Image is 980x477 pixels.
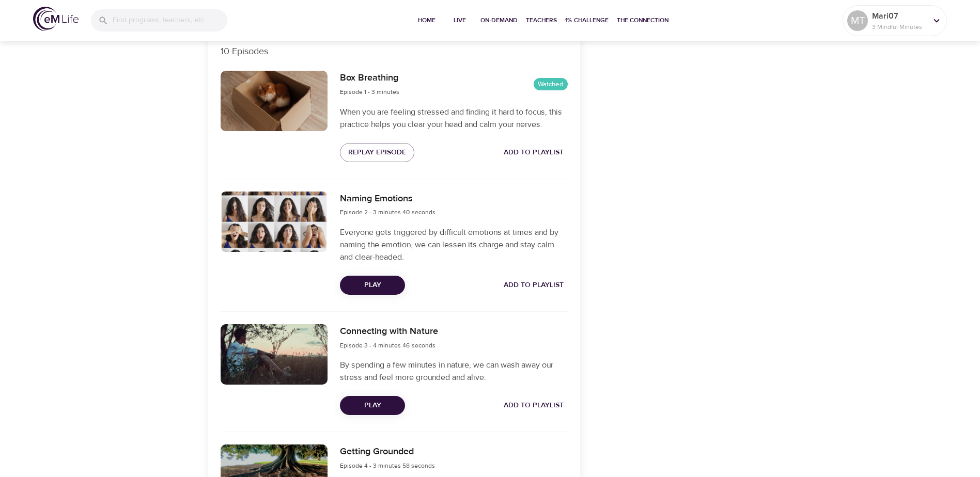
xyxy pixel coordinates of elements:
h6: Box Breathing [340,71,399,86]
span: The Connection [617,15,668,26]
p: Everyone gets triggered by difficult emotions at times and by naming the emotion, we can lessen i... [340,226,567,263]
span: Episode 2 - 3 minutes 40 seconds [340,208,435,216]
p: When you are feeling stressed and finding it hard to focus, this practice helps you clear your he... [340,106,567,131]
p: 10 Episodes [221,44,568,58]
h6: Naming Emotions [340,192,435,206]
span: Watched [534,79,568,89]
span: Add to Playlist [504,279,564,292]
span: Play [348,279,397,292]
p: 3 Mindful Minutes [872,22,927,31]
button: Play [340,276,405,295]
img: logo [33,7,79,31]
div: MT [847,10,868,31]
button: Play [340,396,405,415]
input: Find programs, teachers, etc... [113,9,227,31]
span: Add to Playlist [504,146,564,159]
span: On-Demand [480,15,518,26]
span: Teachers [526,15,557,26]
span: Episode 1 - 3 minutes [340,88,399,96]
h6: Connecting with Nature [340,324,438,339]
p: By spending a few minutes in nature, we can wash away our stress and feel more grounded and alive. [340,359,567,384]
span: Episode 4 - 3 minutes 58 seconds [340,462,435,470]
span: Play [348,399,397,412]
button: Add to Playlist [500,396,568,415]
span: Home [414,15,439,26]
span: 1% Challenge [565,15,609,26]
h6: Getting Grounded [340,444,435,459]
span: Add to Playlist [504,399,564,412]
span: Episode 3 - 4 minutes 46 seconds [340,341,435,349]
p: Mari07 [872,10,927,22]
span: Live [447,15,472,26]
span: Replay Episode [348,146,406,159]
button: Replay Episode [340,143,414,162]
button: Add to Playlist [500,276,568,295]
button: Add to Playlist [500,143,568,162]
